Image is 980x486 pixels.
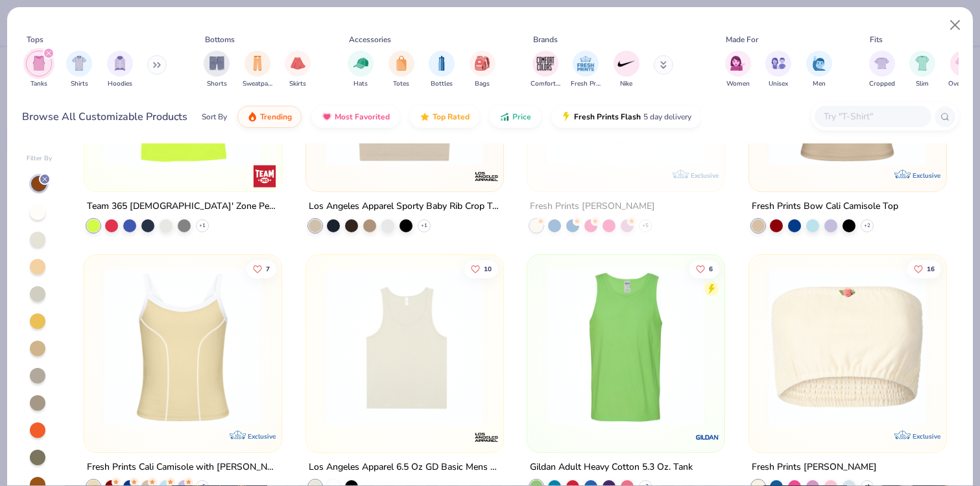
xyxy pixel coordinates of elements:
[248,431,276,440] span: Exclusive
[533,34,558,45] div: Brands
[769,79,788,89] span: Unisex
[869,79,895,89] span: Cropped
[869,51,895,89] div: filter for Cropped
[353,79,368,89] span: Hats
[617,54,636,73] img: Nike Image
[531,51,560,89] button: filter button
[907,260,941,278] button: Like
[571,51,601,89] div: filter for Fresh Prints
[421,221,427,229] span: + 1
[927,265,935,272] span: 16
[765,51,791,89] div: filter for Unisex
[909,51,935,89] button: filter button
[490,268,660,426] img: de6166d3-a61c-40d8-94d7-86fc4f22b523
[530,459,693,475] div: Gildan Adult Heavy Cotton 5.3 Oz. Tank
[335,112,390,122] span: Most Favorited
[762,268,933,426] img: b62d9d08-4063-43e3-a008-9df84b6ce771
[806,51,832,89] div: filter for Men
[948,51,977,89] button: filter button
[695,424,721,450] img: Gildan logo
[72,56,87,71] img: Shirts Image
[289,79,306,89] span: Skirts
[250,56,265,71] img: Sweatpants Image
[205,34,235,45] div: Bottoms
[243,51,272,89] button: filter button
[725,51,751,89] div: filter for Women
[561,112,571,122] img: flash.gif
[291,56,305,71] img: Skirts Image
[237,106,302,128] button: Trending
[204,51,230,89] div: filter for Shorts
[642,221,649,229] span: + 5
[26,51,52,89] button: filter button
[27,154,53,164] div: Filter By
[464,260,498,278] button: Like
[512,112,531,122] span: Price
[540,268,711,426] img: f980fb5e-8f1c-4c6a-9edb-6b36b38e3c4e
[435,56,449,71] img: Bottles Image
[202,111,227,123] div: Sort By
[864,221,870,229] span: + 2
[484,265,492,272] span: 10
[97,268,268,426] img: 9bfbc3b1-f443-4b57-9e3e-a2b6881c4acc
[66,51,92,89] div: filter for Shirts
[108,79,132,89] span: Hoodies
[725,51,751,89] button: filter button
[912,431,940,440] span: Exclusive
[689,260,719,278] button: Like
[410,106,479,128] button: Top Rated
[948,79,977,89] span: Oversized
[26,51,52,89] div: filter for Tanks
[30,79,47,89] span: Tanks
[473,163,499,189] img: Los Angeles Apparel logo
[246,260,276,278] button: Like
[571,79,601,89] span: Fresh Prints
[388,51,414,89] button: filter button
[726,34,758,45] div: Made For
[943,13,968,38] button: Close
[388,51,414,89] div: filter for Totes
[915,56,929,71] img: Slim Image
[66,51,92,89] button: filter button
[309,459,501,475] div: Los Angeles Apparel 6.5 Oz GD Basic Mens Tank
[27,34,43,45] div: Tops
[431,79,453,89] span: Bottles
[530,198,655,214] div: Fresh Prints [PERSON_NAME]
[551,106,701,128] button: Fresh Prints Flash5 day delivery
[353,56,368,71] img: Hats Image
[475,79,490,89] span: Bags
[87,198,279,214] div: Team 365 [DEMOGRAPHIC_DATA]' Zone Performance Racerback Tank
[870,34,883,45] div: Fits
[247,112,257,122] img: trending.gif
[822,109,922,124] input: Try "T-Shirt"
[394,56,409,71] img: Totes Image
[490,106,541,128] button: Price
[420,112,430,122] img: TopRated.gif
[266,265,270,272] span: 7
[536,54,555,73] img: Comfort Colors Image
[349,34,391,45] div: Accessories
[955,56,970,71] img: Oversized Image
[765,51,791,89] button: filter button
[475,56,489,71] img: Bags Image
[319,268,490,426] img: 545f4924-acf2-4518-aaca-ea369789d196
[470,51,496,89] div: filter for Bags
[473,424,499,450] img: Los Angeles Apparel logo
[429,51,455,89] button: filter button
[726,79,750,89] span: Women
[948,51,977,89] div: filter for Oversized
[762,6,933,165] img: 8662129c-28c2-43c9-806c-e5a388a55e6c
[107,51,133,89] div: filter for Hoodies
[874,56,889,71] img: Cropped Image
[571,51,601,89] button: filter button
[113,56,127,71] img: Hoodies Image
[730,56,745,71] img: Women Image
[22,109,187,125] div: Browse All Customizable Products
[771,56,786,71] img: Unisex Image
[912,171,940,179] span: Exclusive
[393,79,409,89] span: Totes
[909,51,935,89] div: filter for Slim
[107,51,133,89] button: filter button
[614,51,639,89] div: filter for Nike
[916,79,929,89] span: Slim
